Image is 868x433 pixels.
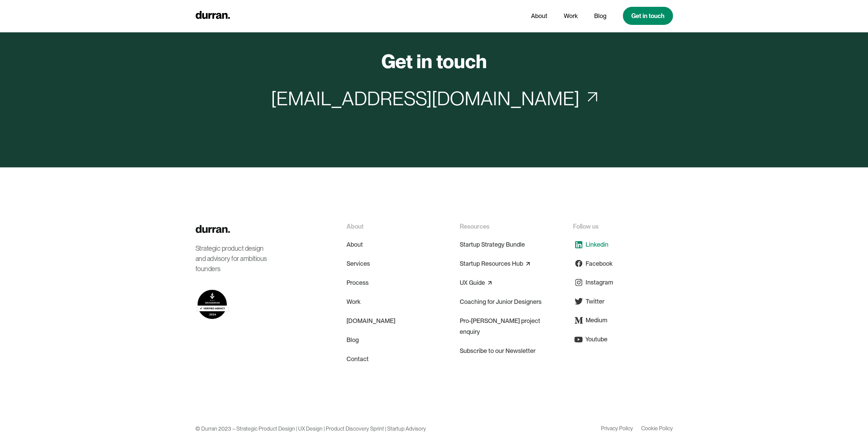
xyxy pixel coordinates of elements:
[460,222,489,231] div: Resources
[601,424,633,433] a: Privacy Policy
[586,278,613,287] div: Instagram
[573,236,608,253] a: Linkedin
[346,275,368,291] a: Process
[573,293,604,309] a: Twitter
[564,10,578,22] a: Work
[641,424,673,433] a: Cookie Policy
[381,50,487,73] h2: Get in touch
[586,315,607,325] div: Medium
[623,7,673,25] a: Get in touch
[573,312,607,328] a: Medium
[586,240,608,249] div: Linkedin
[195,9,230,22] a: home
[346,294,360,310] a: Work
[346,256,370,272] a: Services
[266,84,603,113] a: [EMAIL_ADDRESS][DOMAIN_NAME]
[573,274,613,291] a: Instagram
[195,288,230,321] img: Durran on DesignRush
[271,84,579,113] div: [EMAIL_ADDRESS][DOMAIN_NAME]
[586,297,604,306] div: Twitter
[573,255,613,272] a: Facebook
[460,236,525,253] a: Startup Strategy Bundle
[460,313,559,340] a: Pro-[PERSON_NAME] project enquiry
[573,331,607,347] a: Youtube
[195,243,274,274] div: Strategic product design and advisory for ambitious founders
[460,277,485,288] a: UX Guide
[346,222,363,231] div: About
[460,343,535,359] a: Subscribe to our Newsletter
[585,335,607,344] div: Youtube
[346,351,368,367] a: Contact
[460,294,542,310] a: Coaching for Junior Designers
[346,313,395,329] a: [DOMAIN_NAME]
[586,259,613,268] div: Facebook
[346,332,358,348] a: Blog
[594,10,606,22] a: Blog
[573,222,599,231] div: Follow us
[531,10,547,22] a: About
[346,236,363,253] a: About
[460,258,523,269] a: Startup Resources Hub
